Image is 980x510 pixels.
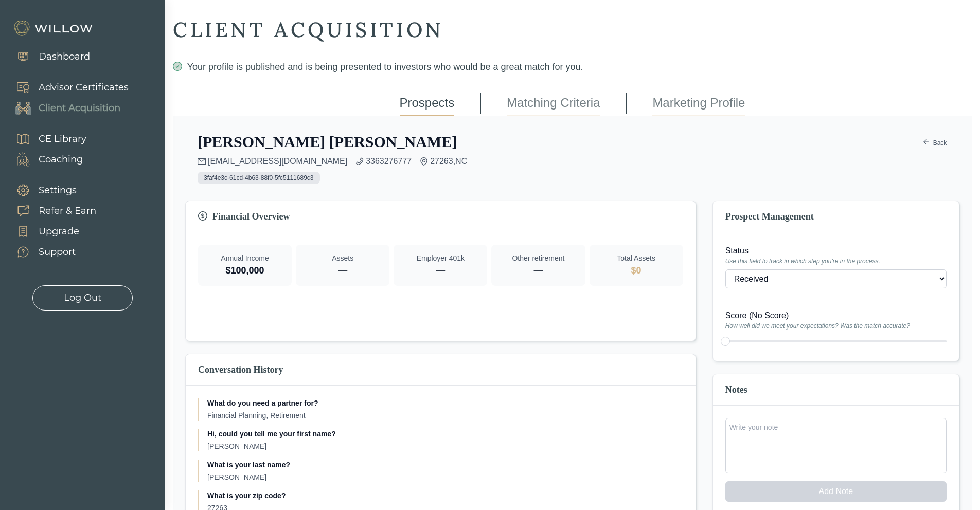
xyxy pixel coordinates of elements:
span: dollar [198,211,208,222]
button: Add Note [725,481,947,502]
p: What is your last name? [207,460,683,470]
img: Willow [13,20,95,37]
p: Hi, could you tell me your first name? [207,429,683,439]
div: CLIENT ACQUISITION [173,16,972,43]
span: check-circle [173,62,182,71]
span: 3faf4e3c-61cd-4b63-88f0-5fc5111689c3 [198,172,320,184]
p: [PERSON_NAME] [207,472,683,482]
p: Assets [304,253,381,263]
p: $0 [598,263,675,278]
a: Marketing Profile [652,90,745,116]
a: 3363276777 [366,155,412,168]
span: arrow-left [923,139,929,147]
div: Client Acquisition [39,101,120,115]
p: — [304,263,381,278]
p: — [402,263,479,278]
span: How well did we meet your expectations? Was the match accurate? [725,322,947,330]
p: What do you need a partner for? [207,398,683,408]
div: CE Library [39,132,86,146]
div: Your profile is published and is being presented to investors who would be a great match for you. [173,60,972,74]
h3: Conversation History [198,362,683,377]
div: Coaching [39,153,83,167]
h3: Financial Overview [198,209,683,224]
div: Refer & Earn [39,204,96,218]
p: Financial Planning, Retirement [207,410,683,421]
span: Use this field to track in which step you're in the process. [725,257,947,265]
div: Settings [39,184,77,197]
h3: Notes [725,383,947,397]
div: Dashboard [39,50,90,64]
div: Support [39,245,76,259]
div: Upgrade [39,225,79,239]
span: environment [420,157,428,166]
div: Advisor Certificates [39,81,129,95]
div: Log Out [64,291,101,305]
p: Employer 401k [402,253,479,263]
label: Status [725,245,947,257]
a: CE Library [5,129,86,149]
p: Annual Income [206,253,283,263]
p: $100,000 [206,263,283,278]
p: — [500,263,577,278]
span: mail [198,157,206,166]
a: Matching Criteria [507,90,600,116]
a: [EMAIL_ADDRESS][DOMAIN_NAME] [208,155,347,168]
span: 27263 , NC [430,155,467,168]
a: Prospects [400,90,455,116]
a: Dashboard [5,46,90,67]
p: [PERSON_NAME] [207,441,683,451]
span: phone [355,157,364,166]
label: Score ( No Score ) [725,309,947,322]
h3: Prospect Management [725,209,947,224]
p: Other retirement [500,253,577,263]
a: Settings [5,180,96,201]
a: Upgrade [5,221,96,242]
a: Refer & Earn [5,201,96,221]
h2: [PERSON_NAME] [PERSON_NAME] [198,133,457,151]
p: What is your zip code? [207,490,683,501]
a: Client Acquisition [5,98,129,118]
a: arrow-leftBack [922,137,947,149]
a: Coaching [5,149,86,170]
a: Advisor Certificates [5,77,129,98]
p: Total Assets [598,253,675,263]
